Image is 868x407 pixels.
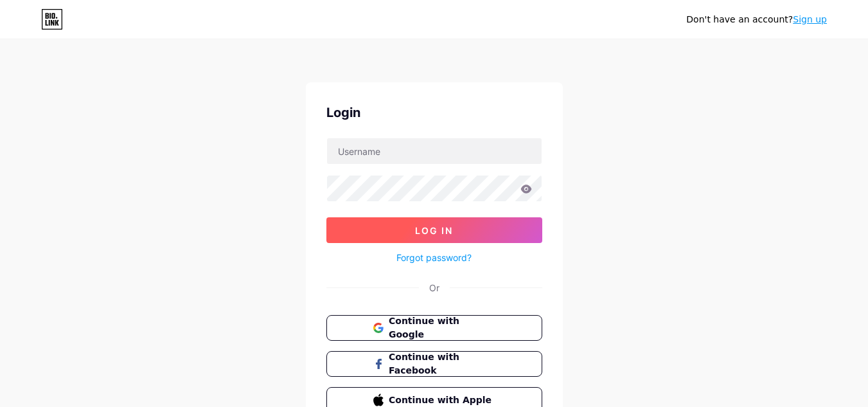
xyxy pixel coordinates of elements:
[326,315,542,341] button: Continue with Google
[327,138,542,164] input: Username
[389,393,495,407] span: Continue with Apple
[793,14,827,24] a: Sign up
[326,217,542,243] button: Log In
[686,13,827,26] div: Don't have an account?
[396,251,472,264] a: Forgot password?
[429,281,439,294] div: Or
[389,314,495,341] span: Continue with Google
[326,351,542,377] button: Continue with Facebook
[326,103,542,122] div: Login
[415,225,453,236] span: Log In
[389,350,495,377] span: Continue with Facebook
